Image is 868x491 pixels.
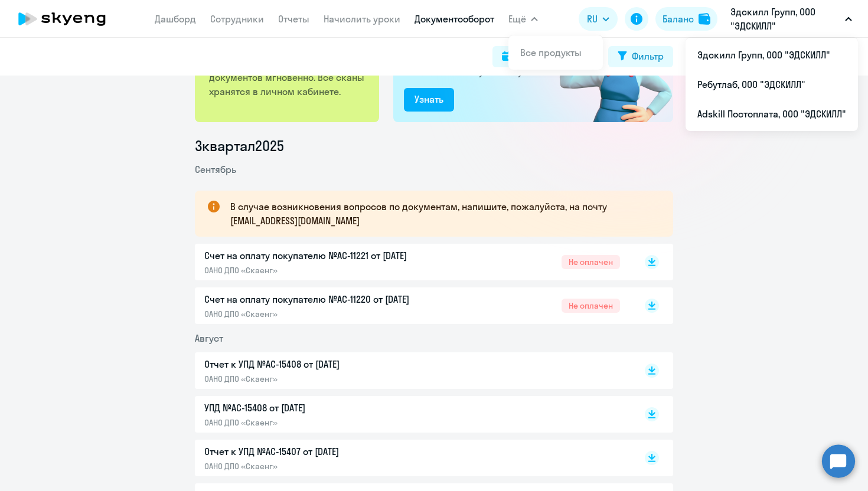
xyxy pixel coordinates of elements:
[204,401,452,415] p: УПД №AC-15408 от [DATE]
[686,38,858,131] ul: Ещё
[579,7,618,31] button: RU
[415,92,443,106] div: Узнать
[195,332,223,344] span: Август
[204,292,620,319] a: Счет на оплату покупателю №AC-11220 от [DATE]ОАНО ДПО «Скаенг»Не оплачен
[608,46,673,67] button: Фильтр
[204,401,620,428] a: УПД №AC-15408 от [DATE]ОАНО ДПО «Скаенг»
[508,7,538,31] button: Ещё
[204,374,452,384] p: ОАНО ДПО «Скаенг»
[562,255,620,269] span: Не оплачен
[204,309,452,319] p: ОАНО ДПО «Скаенг»
[204,357,452,371] p: Отчет к УПД №AC-15408 от [DATE]
[730,5,840,33] p: Эдскилл Групп, ООО "ЭДСКИЛЛ"
[278,13,309,25] a: Отчеты
[404,88,454,112] button: Узнать
[204,444,452,459] p: Отчет к УПД №AC-15407 от [DATE]
[204,461,452,472] p: ОАНО ДПО «Скаенг»
[155,13,196,25] a: Дашборд
[324,13,400,25] a: Начислить уроки
[230,199,652,228] p: В случае возникновения вопросов по документам, напишите, пожалуйста, на почту [EMAIL_ADDRESS][DOM...
[204,248,620,276] a: Счет на оплату покупателю №AC-11221 от [DATE]ОАНО ДПО «Скаенг»Не оплачен
[562,299,620,313] span: Не оплачен
[204,265,452,276] p: ОАНО ДПО «Скаенг»
[632,49,664,63] div: Фильтр
[204,444,620,472] a: Отчет к УПД №AC-15407 от [DATE]ОАНО ДПО «Скаенг»
[210,13,264,25] a: Сотрудники
[195,163,236,175] span: Сентябрь
[520,47,582,58] a: Все продукты
[699,13,710,25] img: balance
[655,7,717,31] button: Балансbalance
[415,13,494,25] a: Документооборот
[587,12,598,26] span: RU
[725,5,858,33] button: Эдскилл Групп, ООО "ЭДСКИЛЛ"
[195,136,673,155] li: 3 квартал 2025
[663,12,694,26] div: Баланс
[508,12,526,26] span: Ещё
[204,248,452,263] p: Счет на оплату покупателю №AC-11221 от [DATE]
[204,417,452,428] p: ОАНО ДПО «Скаенг»
[204,357,620,384] a: Отчет к УПД №AC-15408 от [DATE]ОАНО ДПО «Скаенг»
[492,46,601,67] button: Поиск за период
[204,292,452,306] p: Счет на оплату покупателю №AC-11220 от [DATE]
